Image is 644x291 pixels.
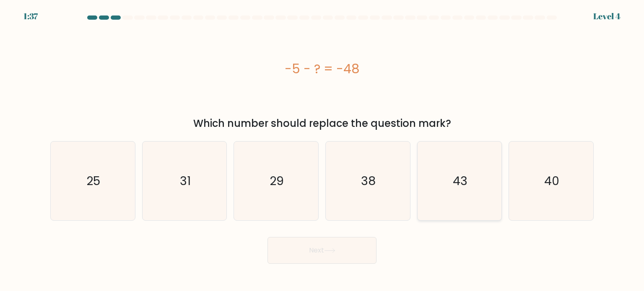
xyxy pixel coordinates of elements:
div: Level 4 [593,10,621,23]
button: Next [267,237,377,264]
text: 25 [87,172,101,189]
text: 31 [180,172,191,189]
text: 29 [270,172,284,189]
div: -5 - ? = -48 [50,59,594,78]
text: 43 [453,172,467,189]
div: 1:37 [23,10,38,23]
div: Which number should replace the question mark? [55,116,589,131]
text: 40 [544,172,559,189]
text: 38 [361,172,376,189]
